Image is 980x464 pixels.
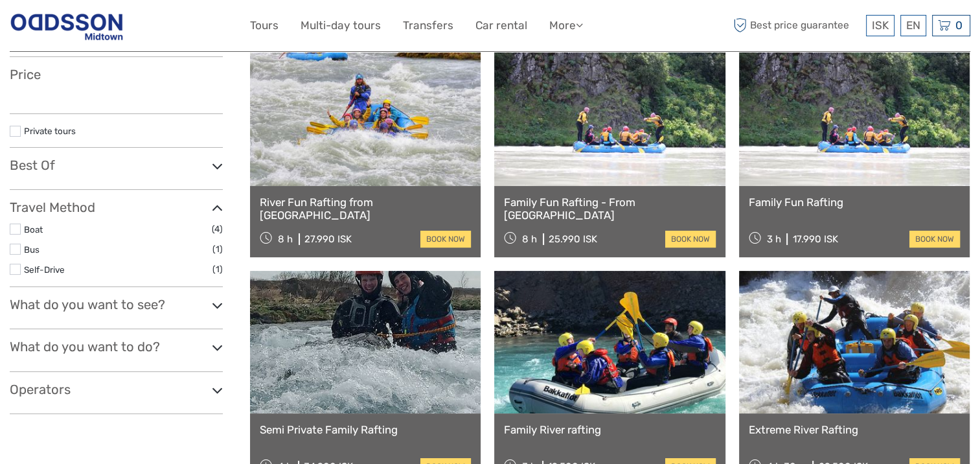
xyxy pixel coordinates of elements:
[10,382,223,397] h3: Operators
[766,233,781,245] span: 3 h
[792,233,838,245] div: 17.990 ISK
[24,126,76,136] a: Private tours
[304,233,352,245] div: 27.990 ISK
[10,67,223,82] h3: Price
[749,196,960,209] a: Family Fun Rafting
[250,16,279,35] a: Tours
[420,231,471,248] a: book now
[260,196,471,222] a: River Fun Rafting from [GEOGRAPHIC_DATA]
[504,423,715,436] a: Family River rafting
[24,244,40,255] a: Bus
[403,16,453,35] a: Transfers
[260,423,471,436] a: Semi Private Family Rafting
[10,10,124,41] img: Reykjavik Residence
[665,231,716,248] a: book now
[475,16,527,35] a: Car rental
[278,233,293,245] span: 8 h
[549,16,583,35] a: More
[212,222,223,237] span: (4)
[953,19,964,32] span: 0
[730,15,863,36] span: Best price guarantee
[10,200,223,215] h3: Travel Method
[900,15,926,36] div: EN
[24,224,43,235] a: Boat
[549,233,597,245] div: 25.990 ISK
[872,19,889,32] span: ISK
[909,231,960,248] a: book now
[24,264,65,275] a: Self-Drive
[10,339,223,354] h3: What do you want to do?
[212,262,223,277] span: (1)
[212,242,223,257] span: (1)
[504,196,715,222] a: Family Fun Rafting - From [GEOGRAPHIC_DATA]
[301,16,381,35] a: Multi-day tours
[522,233,537,245] span: 8 h
[10,297,223,312] h3: What do you want to see?
[749,423,960,436] a: Extreme River Rafting
[10,157,223,173] h3: Best Of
